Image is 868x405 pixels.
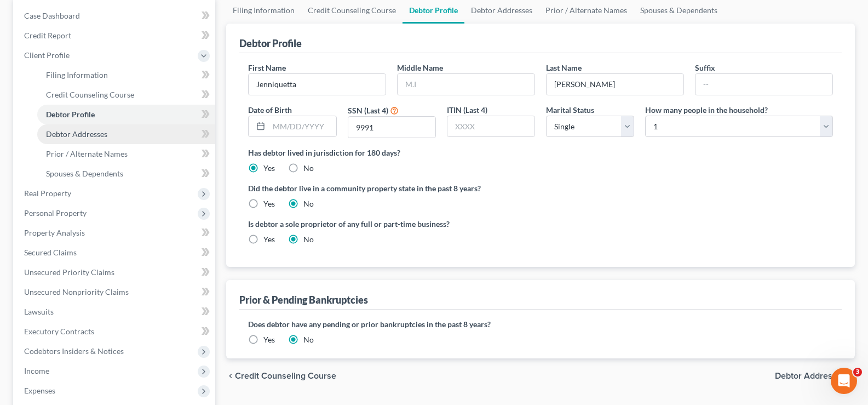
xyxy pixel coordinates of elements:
span: Credit Counseling Course [46,90,134,99]
label: Has debtor lived in jurisdiction for 180 days? [248,147,833,158]
a: Lawsuits [15,302,215,322]
span: Debtor Addresses [775,372,846,380]
button: Debtor Addresses chevron_right [775,372,855,380]
i: chevron_left [226,372,235,380]
label: Yes [263,334,275,345]
label: Suffix [695,62,715,73]
a: Debtor Addresses [37,124,215,144]
span: Spouses & Dependents [46,169,123,178]
span: Secured Claims [24,248,77,257]
a: Spouses & Dependents [37,164,215,184]
label: Yes [263,234,275,245]
input: -- [249,74,386,95]
span: Unsecured Nonpriority Claims [24,287,129,296]
span: Personal Property [24,208,87,218]
span: Debtor Profile [46,110,95,119]
button: chevron_left Credit Counseling Course [226,372,336,380]
span: Lawsuits [24,307,54,316]
span: Client Profile [24,50,70,60]
label: Yes [263,163,275,174]
span: Executory Contracts [24,327,94,336]
a: Property Analysis [15,223,215,243]
label: How many people in the household? [645,104,768,116]
span: Income [24,366,49,375]
a: Unsecured Nonpriority Claims [15,282,215,302]
label: Does debtor have any pending or prior bankruptcies in the past 8 years? [248,318,833,330]
div: Debtor Profile [239,37,302,50]
span: Filing Information [46,70,108,79]
label: Yes [263,198,275,209]
label: Marital Status [546,104,594,116]
input: XXXX [447,116,534,137]
label: First Name [248,62,286,73]
span: 3 [853,368,862,377]
input: XXXX [348,117,435,138]
label: SSN (Last 4) [348,105,388,116]
a: Case Dashboard [15,6,215,26]
span: Case Dashboard [24,11,80,20]
span: Property Analysis [24,228,85,237]
label: No [303,163,314,174]
a: Debtor Profile [37,105,215,124]
label: Is debtor a sole proprietor of any full or part-time business? [248,218,535,230]
input: -- [695,74,832,95]
span: Real Property [24,189,71,198]
a: Secured Claims [15,243,215,263]
label: Middle Name [397,62,443,73]
a: Filing Information [37,65,215,85]
label: ITIN (Last 4) [447,104,487,116]
label: Last Name [546,62,582,73]
input: M.I [398,74,534,95]
span: Credit Report [24,31,71,40]
a: Prior / Alternate Names [37,144,215,164]
a: Unsecured Priority Claims [15,263,215,282]
label: Did the debtor live in a community property state in the past 8 years? [248,182,833,194]
a: Credit Counseling Course [37,85,215,105]
span: Debtor Addresses [46,129,107,139]
label: No [303,234,314,245]
span: Credit Counseling Course [235,372,336,380]
a: Credit Report [15,26,215,45]
span: Codebtors Insiders & Notices [24,346,124,356]
span: Prior / Alternate Names [46,149,128,158]
label: No [303,334,314,345]
label: No [303,198,314,209]
span: Unsecured Priority Claims [24,267,114,277]
span: Expenses [24,386,55,395]
label: Date of Birth [248,104,292,116]
input: -- [547,74,683,95]
input: MM/DD/YYYY [269,116,336,137]
div: Prior & Pending Bankruptcies [239,293,368,306]
a: Executory Contracts [15,322,215,341]
iframe: Intercom live chat [831,368,857,394]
